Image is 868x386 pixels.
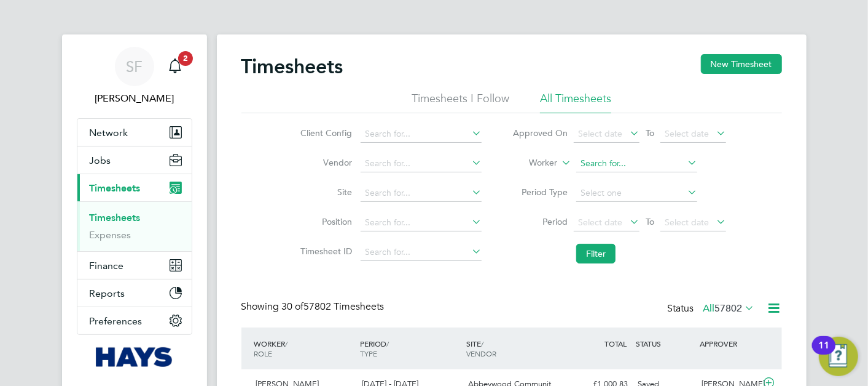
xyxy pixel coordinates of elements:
label: Client Config [297,127,352,139]
a: Timesheets [90,212,141,223]
div: 11 [818,345,829,361]
li: All Timesheets [540,91,611,113]
span: 2 [178,51,193,66]
span: / [481,339,483,348]
span: / [286,339,288,348]
span: Select date [665,128,709,139]
span: TYPE [360,348,377,358]
span: VENDOR [466,348,496,358]
img: hays-logo-retina.png [96,347,173,367]
div: Status [668,300,757,318]
a: 2 [163,47,187,86]
button: Jobs [77,147,192,174]
button: Open Resource Center, 11 new notifications [819,337,858,376]
span: Jobs [90,155,111,166]
button: Finance [77,252,192,279]
input: Search for... [361,155,482,172]
li: Timesheets I Follow [412,91,509,113]
label: Worker [502,157,557,169]
label: Period Type [512,187,568,198]
span: Select date [578,128,622,139]
button: New Timesheet [701,54,782,74]
span: Preferences [90,315,143,327]
label: All [703,302,755,315]
span: ROLE [254,348,273,358]
label: Vendor [297,157,352,168]
div: WORKER [251,332,358,364]
div: Timesheets [77,201,192,251]
span: Network [90,127,128,139]
div: PERIOD [357,332,463,364]
div: SITE [463,332,569,364]
input: Search for... [361,126,482,143]
button: Preferences [77,307,192,334]
span: Sonny Facey [77,91,192,106]
span: SF [126,58,143,74]
label: Timesheet ID [297,246,352,257]
label: Approved On [512,127,568,139]
span: Select date [665,217,709,228]
span: 57802 [715,302,743,315]
span: Select date [578,217,622,228]
input: Select one [576,185,697,202]
span: To [642,214,658,230]
label: Position [297,216,352,227]
span: TOTAL [605,339,627,348]
span: / [386,339,389,348]
label: Period [512,216,568,227]
a: Expenses [90,229,131,241]
button: Network [77,119,192,146]
input: Search for... [576,155,697,172]
button: Filter [576,244,616,263]
label: Site [297,187,352,198]
div: Showing [241,300,387,313]
span: Timesheets [90,182,141,194]
a: SF[PERSON_NAME] [77,47,192,106]
span: To [642,125,658,141]
a: Go to home page [77,347,192,367]
button: Timesheets [77,174,192,201]
span: 57802 Timesheets [282,300,385,313]
input: Search for... [361,214,482,231]
div: APPROVER [697,332,760,355]
span: Finance [90,260,124,271]
input: Search for... [361,244,482,261]
h2: Timesheets [241,54,343,79]
span: 30 of [282,300,304,313]
input: Search for... [361,185,482,202]
div: STATUS [633,332,697,355]
button: Reports [77,279,192,307]
span: Reports [90,287,125,299]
